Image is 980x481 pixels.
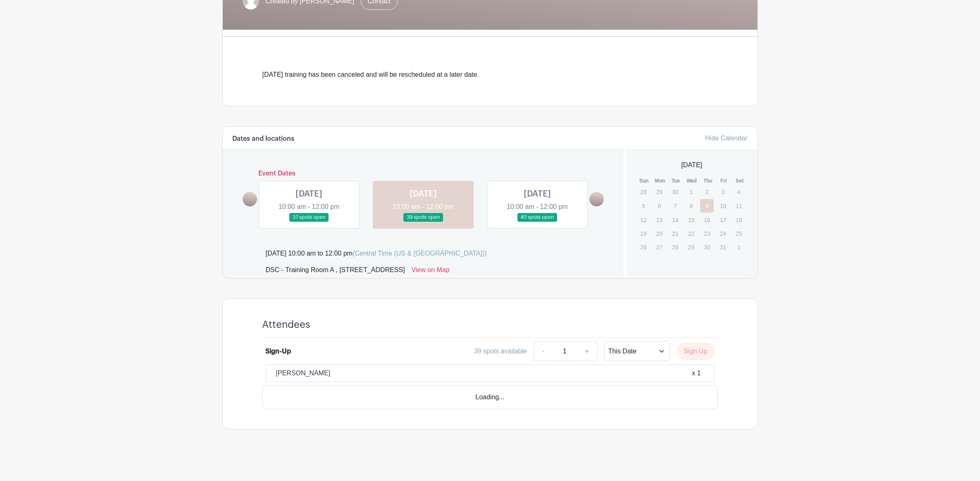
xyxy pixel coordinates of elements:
a: + [577,341,597,361]
p: 23 [700,227,714,240]
span: (Central Time (US & [GEOGRAPHIC_DATA])) [353,250,487,257]
th: Sat [732,177,748,185]
p: 10 [716,199,730,212]
a: - [534,341,553,361]
p: 4 [732,185,746,198]
p: 29 [653,185,666,198]
a: 9 [700,199,714,213]
h6: Event Dates [257,170,590,178]
div: 39 spots available [474,346,527,356]
p: 2 [700,185,714,198]
div: DSC - Training Room A , [STREET_ADDRESS] [266,265,405,278]
th: Mon [652,177,668,185]
th: Fri [716,177,732,185]
p: 25 [732,227,746,240]
p: 26 [637,241,650,254]
p: 28 [668,241,682,254]
h6: Dates and locations [233,135,295,143]
p: 7 [668,199,682,212]
p: 20 [653,227,666,240]
p: 30 [700,241,714,254]
p: 27 [653,241,666,254]
p: 5 [637,199,650,212]
p: 6 [653,199,666,212]
p: 17 [716,213,730,226]
h4: Attendees [262,319,311,331]
div: [DATE] 10:00 am to 12:00 pm [266,249,487,258]
span: [DATE] [682,160,702,170]
p: 3 [716,185,730,198]
th: Sun [636,177,652,185]
p: 21 [668,227,682,240]
p: 18 [732,213,746,226]
p: 8 [684,199,698,212]
th: Wed [684,177,700,185]
p: 15 [684,213,698,226]
div: Loading... [262,385,718,409]
p: 19 [637,227,650,240]
p: 31 [716,241,730,254]
p: 28 [637,185,650,198]
div: Sign-Up [266,346,291,356]
button: Sign Up [677,343,715,360]
p: 1 [684,185,698,198]
p: 14 [668,213,682,226]
p: 24 [716,227,730,240]
p: 30 [668,185,682,198]
th: Thu [700,177,716,185]
p: 1 [732,241,746,254]
div: [DATE] training has been canceled and will be rescheduled at a later date. [262,70,718,80]
a: View on Map [412,265,450,278]
p: 13 [653,213,666,226]
a: Hide Calendar [705,135,747,142]
div: x 1 [692,368,701,378]
p: 22 [684,227,698,240]
p: [PERSON_NAME] [276,368,331,378]
th: Tue [668,177,684,185]
p: 16 [700,213,714,226]
p: 11 [732,199,746,212]
p: 12 [637,213,650,226]
p: 29 [684,241,698,254]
